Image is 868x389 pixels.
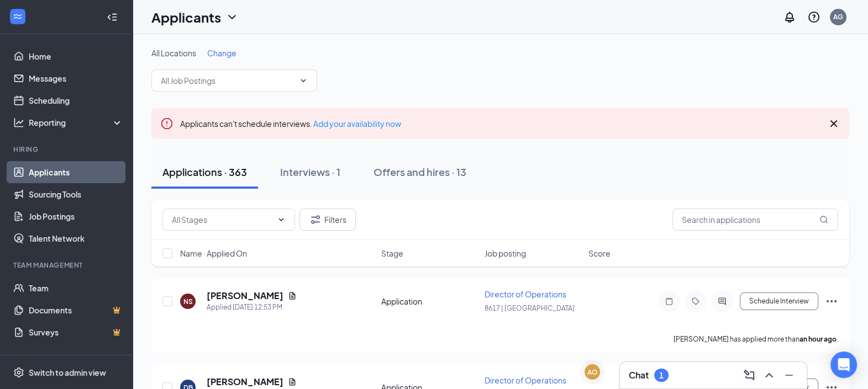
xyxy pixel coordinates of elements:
[740,366,758,384] button: ComposeMessage
[29,277,123,299] a: Team
[674,334,838,344] p: [PERSON_NAME] has applied more than .
[309,213,322,226] svg: Filter
[29,117,124,128] div: Reporting
[587,367,598,377] div: AO
[782,369,796,382] svg: Minimize
[12,11,23,22] svg: WorkstreamLogo
[207,290,283,302] h5: [PERSON_NAME]
[29,161,123,183] a: Applicants
[207,376,283,388] h5: [PERSON_NAME]
[180,119,401,129] span: Applicants can't schedule interviews.
[381,296,478,307] div: Application
[29,227,123,249] a: Talent Network
[280,165,340,179] div: Interviews · 1
[207,302,297,313] div: Applied [DATE] 12:53 PM
[313,119,401,129] a: Add your availability now
[277,215,286,224] svg: ChevronDown
[743,369,756,382] svg: ComposeMessage
[819,215,828,224] svg: MagnifyingGlass
[381,248,403,259] span: Stage
[588,248,611,259] span: Score
[183,297,193,306] div: NS
[373,165,466,179] div: Offers and hires · 13
[107,12,118,23] svg: Collapse
[762,369,776,382] svg: ChevronUp
[172,214,272,226] input: All Stages
[288,377,297,386] svg: Document
[13,145,121,154] div: Hiring
[29,89,123,111] a: Scheduling
[485,248,526,259] span: Job posting
[29,183,123,205] a: Sourcing Tools
[662,297,676,306] svg: Note
[689,297,702,306] svg: Tag
[29,67,123,89] a: Messages
[629,369,649,381] h3: Chat
[29,205,123,227] a: Job Postings
[659,371,664,380] div: 1
[760,366,778,384] button: ChevronUp
[299,76,308,85] svg: ChevronDown
[783,10,796,24] svg: Notifications
[151,48,196,58] span: All Locations
[13,117,24,128] svg: Analysis
[29,299,123,321] a: DocumentsCrown
[29,45,123,67] a: Home
[807,10,820,24] svg: QuestionInfo
[180,248,247,259] span: Name · Applied On
[799,335,837,343] b: an hour ago
[29,321,123,343] a: SurveysCrown
[833,12,843,22] div: AG
[13,367,24,378] svg: Settings
[485,304,575,312] span: 8617 | [GEOGRAPHIC_DATA]
[160,117,173,130] svg: Error
[13,260,121,270] div: Team Management
[672,209,838,231] input: Search in applications
[827,117,840,130] svg: Cross
[288,291,297,300] svg: Document
[225,10,239,24] svg: ChevronDown
[716,297,729,306] svg: ActiveChat
[485,375,566,385] span: Director of Operations
[485,289,566,299] span: Director of Operations
[830,351,857,378] div: Open Intercom Messenger
[780,366,798,384] button: Minimize
[825,295,838,308] svg: Ellipses
[151,8,221,26] h1: Applicants
[740,292,818,310] button: Schedule Interview
[29,367,106,378] div: Switch to admin view
[162,165,247,179] div: Applications · 363
[299,209,356,231] button: Filter Filters
[161,74,294,87] input: All Job Postings
[207,48,236,58] span: Change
